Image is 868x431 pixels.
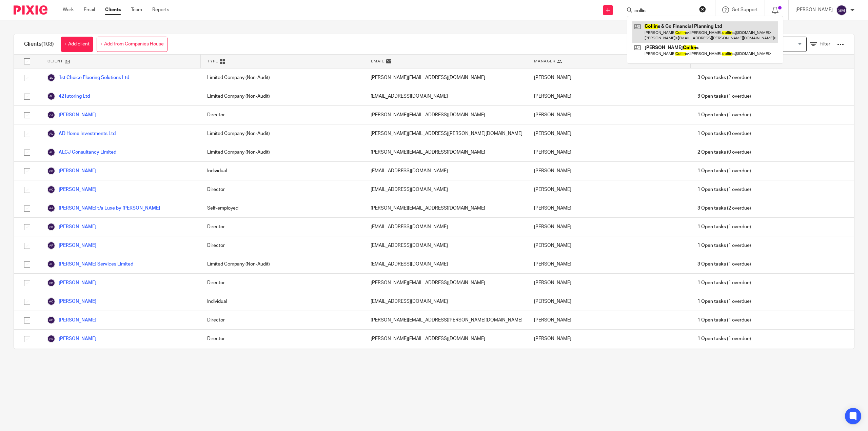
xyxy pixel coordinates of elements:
[208,58,218,64] span: Type
[527,199,691,217] div: [PERSON_NAME]
[697,205,751,212] span: (2 overdue)
[200,162,364,180] div: Individual
[697,149,726,156] span: 2 Open tasks
[105,6,121,13] a: Clients
[697,205,726,212] span: 3 Open tasks
[820,42,830,46] span: Filter
[527,180,691,199] div: [PERSON_NAME]
[697,130,751,137] span: (0 overdue)
[47,148,116,156] a: ALCJ Consultancy Limited
[47,58,63,64] span: Client
[200,68,364,87] div: Limited Company (Non-Audit)
[47,279,96,287] a: [PERSON_NAME]
[697,298,726,305] span: 1 Open tasks
[84,6,95,13] a: Email
[697,279,751,286] span: (1 overdue)
[697,317,751,324] span: (1 overdue)
[47,316,55,324] img: svg%3E
[364,143,527,161] div: [PERSON_NAME][EMAIL_ADDRESS][DOMAIN_NAME]
[364,199,527,217] div: [PERSON_NAME][EMAIL_ADDRESS][DOMAIN_NAME]
[527,255,691,273] div: [PERSON_NAME]
[527,106,691,124] div: [PERSON_NAME]
[364,292,527,311] div: [EMAIL_ADDRESS][DOMAIN_NAME]
[200,330,364,348] div: Director
[47,316,96,324] a: [PERSON_NAME]
[200,124,364,143] div: Limited Company (Non-Audit)
[47,92,90,100] a: 42Tutoring Ltd
[527,330,691,348] div: [PERSON_NAME]
[699,6,706,13] button: Clear
[47,335,96,343] a: [PERSON_NAME]
[47,130,55,138] img: svg%3E
[200,348,364,367] div: Limited Company (Non-Audit)
[697,242,751,249] span: (1 overdue)
[697,149,751,156] span: (0 overdue)
[200,199,364,217] div: Self-employed
[47,167,96,175] a: [PERSON_NAME]
[527,143,691,161] div: [PERSON_NAME]
[14,5,47,15] img: Pixie
[697,112,726,118] span: 1 Open tasks
[47,241,55,250] img: svg%3E
[61,37,93,52] a: + Add client
[364,124,527,143] div: [PERSON_NAME][EMAIL_ADDRESS][PERSON_NAME][DOMAIN_NAME]
[200,292,364,311] div: Individual
[47,148,55,156] img: svg%3E
[697,242,726,249] span: 1 Open tasks
[47,279,55,287] img: svg%3E
[200,180,364,199] div: Director
[47,297,96,306] a: [PERSON_NAME]
[732,7,758,12] span: Get Support
[364,348,527,367] div: [EMAIL_ADDRESS][DOMAIN_NAME]
[527,292,691,311] div: [PERSON_NAME]
[364,162,527,180] div: [EMAIL_ADDRESS][DOMAIN_NAME]
[527,68,691,87] div: [PERSON_NAME]
[47,130,116,138] a: AD Home Investments Ltd
[697,168,751,174] span: (1 overdue)
[47,223,96,231] a: [PERSON_NAME]
[47,241,96,250] a: [PERSON_NAME]
[364,330,527,348] div: [PERSON_NAME][EMAIL_ADDRESS][DOMAIN_NAME]
[697,130,726,137] span: 1 Open tasks
[697,74,726,81] span: 3 Open tasks
[697,186,726,193] span: 1 Open tasks
[47,111,55,119] img: svg%3E
[47,167,55,175] img: svg%3E
[63,6,74,13] a: Work
[697,186,751,193] span: (1 overdue)
[47,74,55,82] img: svg%3E
[697,298,751,305] span: (1 overdue)
[364,180,527,199] div: [EMAIL_ADDRESS][DOMAIN_NAME]
[47,260,133,268] a: [PERSON_NAME] Services Limited
[152,6,169,13] a: Reports
[47,185,55,194] img: svg%3E
[634,8,695,14] input: Search
[697,279,726,286] span: 1 Open tasks
[364,87,527,105] div: [EMAIL_ADDRESS][DOMAIN_NAME]
[200,274,364,292] div: Director
[527,348,691,367] div: [PERSON_NAME]
[131,6,142,13] a: Team
[200,218,364,236] div: Director
[697,335,726,342] span: 1 Open tasks
[97,37,167,52] a: + Add from Companies House
[364,236,527,255] div: [EMAIL_ADDRESS][DOMAIN_NAME]
[24,41,54,48] h1: Clients
[527,274,691,292] div: [PERSON_NAME]
[200,311,364,329] div: Director
[47,204,160,212] a: [PERSON_NAME] t/a Luxe by [PERSON_NAME]
[836,5,847,16] img: svg%3E
[364,68,527,87] div: [PERSON_NAME][EMAIL_ADDRESS][DOMAIN_NAME]
[47,92,55,100] img: svg%3E
[527,124,691,143] div: [PERSON_NAME]
[47,111,96,119] a: [PERSON_NAME]
[371,58,384,64] span: Email
[47,223,55,231] img: svg%3E
[364,218,527,236] div: [EMAIL_ADDRESS][DOMAIN_NAME]
[364,255,527,273] div: [EMAIL_ADDRESS][DOMAIN_NAME]
[527,87,691,105] div: [PERSON_NAME]
[527,311,691,329] div: [PERSON_NAME]
[534,58,555,64] span: Manager
[47,204,55,212] img: svg%3E
[527,162,691,180] div: [PERSON_NAME]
